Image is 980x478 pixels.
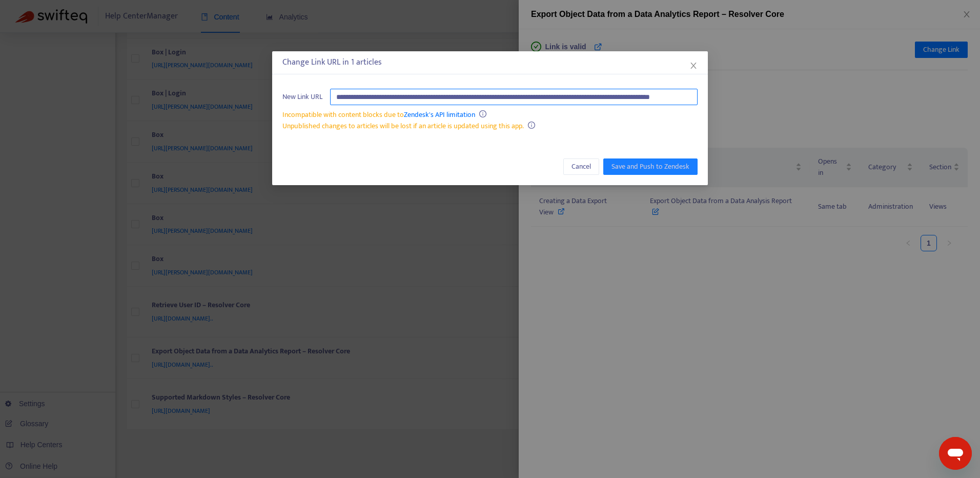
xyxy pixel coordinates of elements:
[282,56,698,69] div: Change Link URL in 1 articles
[282,109,475,121] span: Incompatible with content blocks due to
[479,110,486,117] span: info-circle
[282,120,524,132] span: Unpublished changes to articles will be lost if an article is updated using this app.
[603,158,698,175] button: Save and Push to Zendesk
[939,437,972,470] iframe: Button to launch messaging window
[571,161,591,172] span: Cancel
[404,109,475,121] a: Zendesk's API limitation
[528,122,535,129] span: info-circle
[689,62,698,70] span: close
[563,158,599,175] button: Cancel
[688,60,699,71] button: Close
[282,91,322,103] span: New Link URL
